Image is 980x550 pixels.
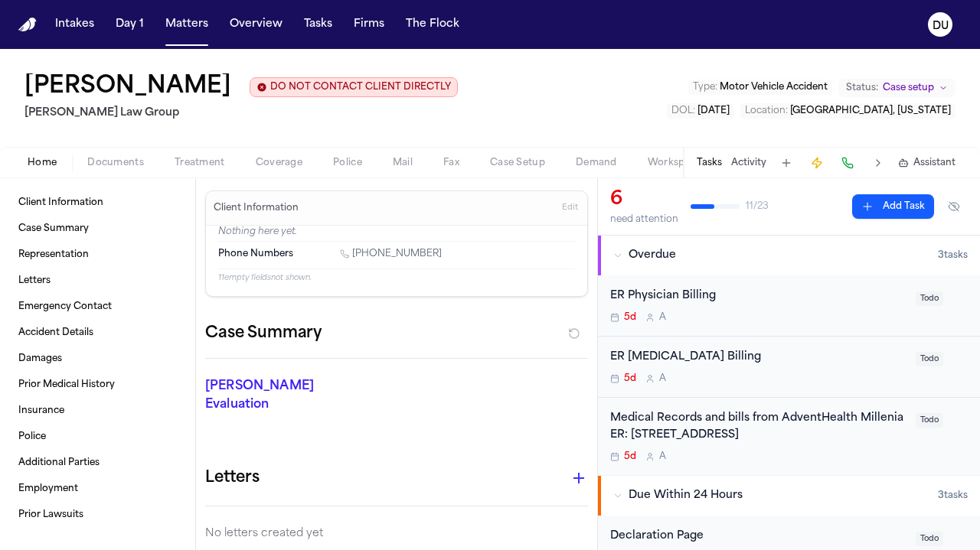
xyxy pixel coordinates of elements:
[916,291,943,306] span: Todo
[790,106,951,116] span: [GEOGRAPHIC_DATA], [US_STATE]
[18,249,89,261] span: Representation
[340,248,442,260] a: Call 1 (407) 865-2029
[298,11,338,38] button: Tasks
[629,248,676,263] span: Overdue
[913,157,955,169] span: Assistant
[598,275,980,337] div: Open task: ER Physician Billing
[624,311,636,324] span: 5d
[333,157,362,169] span: Police
[24,104,458,122] h2: [PERSON_NAME] Law Group
[18,509,83,521] span: Prior Lawsuits
[18,197,103,209] span: Client Information
[18,431,46,443] span: Police
[598,398,980,476] div: Open task: Medical Records and bills from AdventHealth Millenia ER: 4633 Vineland Rd, Orlando, FL...
[218,272,575,284] p: 11 empty fields not shown.
[18,18,37,32] img: Finch Logo
[443,157,459,169] span: Fax
[837,152,858,174] button: Make a Call
[18,301,112,313] span: Emergency Contact
[576,157,617,169] span: Demand
[697,157,722,169] button: Tasks
[224,11,289,38] button: Overview
[12,373,183,397] a: Prior Medical History
[12,295,183,319] a: Emergency Contact
[610,528,906,545] div: Declaration Page
[838,79,955,97] button: Change status from Case setup
[610,349,906,366] div: ER [MEDICAL_DATA] Billing
[693,83,717,92] span: Type :
[12,399,183,423] a: Insurance
[648,157,707,169] span: Workspaces
[806,152,828,174] button: Create Immediate Task
[490,157,545,169] span: Case Setup
[175,157,225,169] span: Treatment
[629,488,743,503] span: Due Within 24 Hours
[731,157,766,169] button: Activity
[745,106,788,116] span: Location :
[12,190,183,215] a: Client Information
[12,477,183,501] a: Employment
[671,106,695,116] span: DOL :
[659,311,666,324] span: A
[87,157,144,169] span: Documents
[688,80,832,95] button: Edit Type: Motor Vehicle Accident
[562,203,578,213] span: Edit
[740,103,955,119] button: Edit Location: Orlando, Florida
[393,157,413,169] span: Mail
[12,268,183,293] a: Letters
[557,196,583,220] button: Edit
[883,82,934,94] span: Case setup
[12,347,183,371] a: Damages
[109,11,150,38] button: Day 1
[776,152,797,174] button: Add Task
[610,288,906,305] div: ER Physician Billing
[12,242,183,267] a: Representation
[720,83,828,92] span: Motor Vehicle Accident
[938,249,968,262] span: 3 task s
[898,157,955,169] button: Assistant
[12,321,183,345] a: Accident Details
[348,11,390,38] a: Firms
[256,157,302,169] span: Coverage
[12,425,183,449] a: Police
[28,157,57,169] span: Home
[24,73,231,101] h1: [PERSON_NAME]
[916,532,943,546] span: Todo
[205,466,260,490] h1: Letters
[667,103,734,119] button: Edit DOL: 2025-08-08
[49,11,100,38] button: Intakes
[400,11,465,38] button: The Flock
[12,503,183,527] a: Prior Lawsuits
[846,82,878,94] span: Status:
[218,248,293,260] span: Phone Numbers
[598,476,980,516] button: Due Within 24 Hours3tasks
[24,73,231,101] button: Edit matter name
[610,410,906,445] div: Medical Records and bills from AdventHealth Millenia ER: [STREET_ADDRESS]
[205,377,321,414] p: [PERSON_NAME] Evaluation
[18,483,78,495] span: Employment
[933,21,949,31] text: DU
[12,216,183,241] a: Case Summary
[159,11,214,38] button: Matters
[205,321,322,346] h2: Case Summary
[205,525,588,543] p: No letters created yet
[18,327,93,339] span: Accident Details
[852,194,934,219] button: Add Task
[624,451,636,463] span: 5d
[610,213,678,226] div: need attention
[12,451,183,475] a: Additional Parties
[250,77,458,97] button: Edit client contact restriction
[218,226,575,241] p: Nothing here yet.
[18,405,64,417] span: Insurance
[18,18,37,32] a: Home
[270,81,451,93] span: DO NOT CONTACT CLIENT DIRECTLY
[18,353,62,365] span: Damages
[940,194,968,219] button: Hide completed tasks (⌘⇧H)
[598,236,980,275] button: Overdue3tasks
